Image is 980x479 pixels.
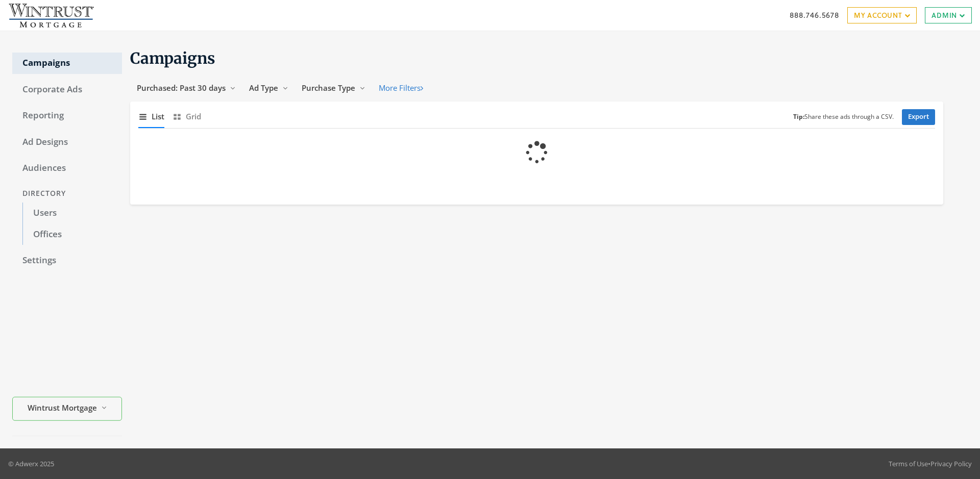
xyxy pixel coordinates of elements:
a: Audiences [12,158,122,179]
span: Campaigns [130,48,215,68]
a: Corporate Ads [12,79,122,100]
button: Grid [173,106,201,128]
div: • [889,459,972,469]
a: Privacy Policy [930,459,972,468]
button: List [138,106,164,128]
span: Wintrust Mortgage [28,402,97,414]
b: Tip: [793,112,804,121]
span: Purchased: Past 30 days [137,83,226,93]
a: Ad Designs [12,132,122,153]
button: More Filters [372,79,430,97]
a: 888.746.5678 [790,10,839,20]
a: Campaigns [12,53,122,74]
button: Wintrust Mortgage [12,397,122,421]
a: Users [22,203,122,224]
button: Ad Type [242,79,295,97]
span: Purchase Type [302,83,355,93]
a: My Account [847,7,917,23]
a: Offices [22,224,122,245]
div: Directory [12,184,122,203]
a: Reporting [12,105,122,127]
span: List [152,111,164,122]
small: Share these ads through a CSV. [793,112,894,122]
span: Grid [186,111,201,122]
button: Purchase Type [295,79,372,97]
a: Admin [925,7,972,23]
span: Ad Type [249,83,278,93]
a: Terms of Use [889,459,928,468]
img: Adwerx [8,3,94,28]
p: © Adwerx 2025 [8,459,54,469]
a: Settings [12,250,122,271]
a: Export [902,109,935,125]
button: Purchased: Past 30 days [130,79,242,97]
